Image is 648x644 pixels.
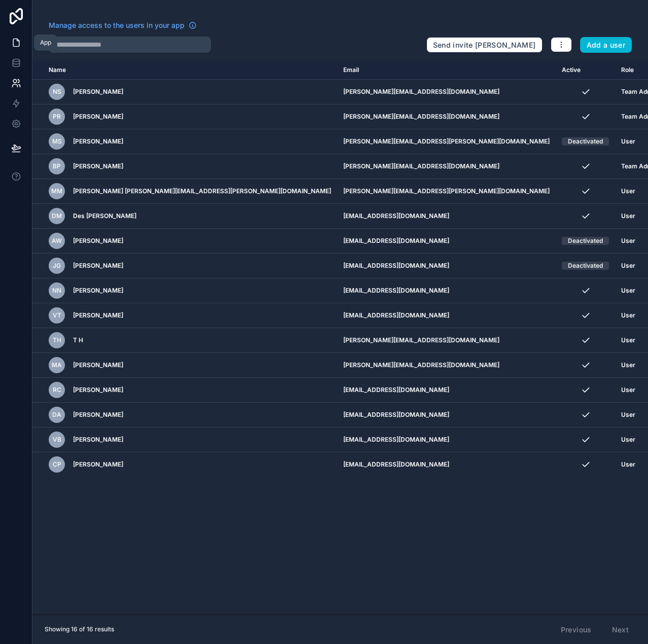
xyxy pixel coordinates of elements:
[73,386,123,394] span: [PERSON_NAME]
[53,336,61,344] span: TH
[337,378,556,403] td: [EMAIL_ADDRESS][DOMAIN_NAME]
[53,436,61,444] span: VB
[45,625,114,633] span: Showing 16 of 16 results
[337,427,556,452] td: [EMAIL_ADDRESS][DOMAIN_NAME]
[73,436,123,444] span: [PERSON_NAME]
[337,154,556,179] td: [PERSON_NAME][EMAIL_ADDRESS][DOMAIN_NAME]
[621,336,635,344] span: User
[52,237,62,245] span: AW
[73,187,331,195] span: [PERSON_NAME] [PERSON_NAME][EMAIL_ADDRESS][PERSON_NAME][DOMAIN_NAME]
[337,204,556,229] td: [EMAIL_ADDRESS][DOMAIN_NAME]
[556,61,615,80] th: Active
[52,287,61,295] span: NN
[337,328,556,353] td: [PERSON_NAME][EMAIL_ADDRESS][DOMAIN_NAME]
[621,386,635,394] span: User
[53,162,61,170] span: BP
[73,237,123,245] span: [PERSON_NAME]
[73,361,123,369] span: [PERSON_NAME]
[337,278,556,303] td: [EMAIL_ADDRESS][DOMAIN_NAME]
[621,411,635,419] span: User
[49,20,197,30] a: Manage access to the users in your app
[52,411,61,419] span: DA
[426,37,543,53] button: Send invite [PERSON_NAME]
[52,137,62,146] span: MS
[49,20,185,30] span: Manage access to the users in your app
[73,162,123,170] span: [PERSON_NAME]
[337,353,556,378] td: [PERSON_NAME][EMAIL_ADDRESS][DOMAIN_NAME]
[32,61,337,80] th: Name
[73,460,123,469] span: [PERSON_NAME]
[337,61,556,80] th: Email
[621,137,635,146] span: User
[337,403,556,427] td: [EMAIL_ADDRESS][DOMAIN_NAME]
[73,287,123,295] span: [PERSON_NAME]
[621,436,635,444] span: User
[53,262,61,270] span: JG
[73,113,123,121] span: [PERSON_NAME]
[568,262,603,270] div: Deactivated
[621,287,635,295] span: User
[73,262,123,270] span: [PERSON_NAME]
[53,113,61,121] span: PR
[52,361,62,369] span: MA
[621,262,635,270] span: User
[73,212,136,220] span: Des [PERSON_NAME]
[621,361,635,369] span: User
[337,80,556,104] td: [PERSON_NAME][EMAIL_ADDRESS][DOMAIN_NAME]
[621,187,635,195] span: User
[337,229,556,254] td: [EMAIL_ADDRESS][DOMAIN_NAME]
[53,386,61,394] span: RC
[52,212,62,220] span: DM
[337,254,556,278] td: [EMAIL_ADDRESS][DOMAIN_NAME]
[621,237,635,245] span: User
[337,104,556,129] td: [PERSON_NAME][EMAIL_ADDRESS][DOMAIN_NAME]
[73,137,123,146] span: [PERSON_NAME]
[337,452,556,477] td: [EMAIL_ADDRESS][DOMAIN_NAME]
[621,311,635,319] span: User
[580,37,632,53] button: Add a user
[51,187,62,195] span: Mm
[53,88,61,96] span: NS
[337,303,556,328] td: [EMAIL_ADDRESS][DOMAIN_NAME]
[621,460,635,469] span: User
[568,237,603,245] div: Deactivated
[73,336,83,344] span: T H
[73,88,123,96] span: [PERSON_NAME]
[32,61,648,615] div: scrollable content
[621,212,635,220] span: User
[73,411,123,419] span: [PERSON_NAME]
[40,39,51,47] div: App
[53,460,61,469] span: CP
[337,129,556,154] td: [PERSON_NAME][EMAIL_ADDRESS][PERSON_NAME][DOMAIN_NAME]
[337,179,556,204] td: [PERSON_NAME][EMAIL_ADDRESS][PERSON_NAME][DOMAIN_NAME]
[568,137,603,146] div: Deactivated
[73,311,123,319] span: [PERSON_NAME]
[53,311,61,319] span: VT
